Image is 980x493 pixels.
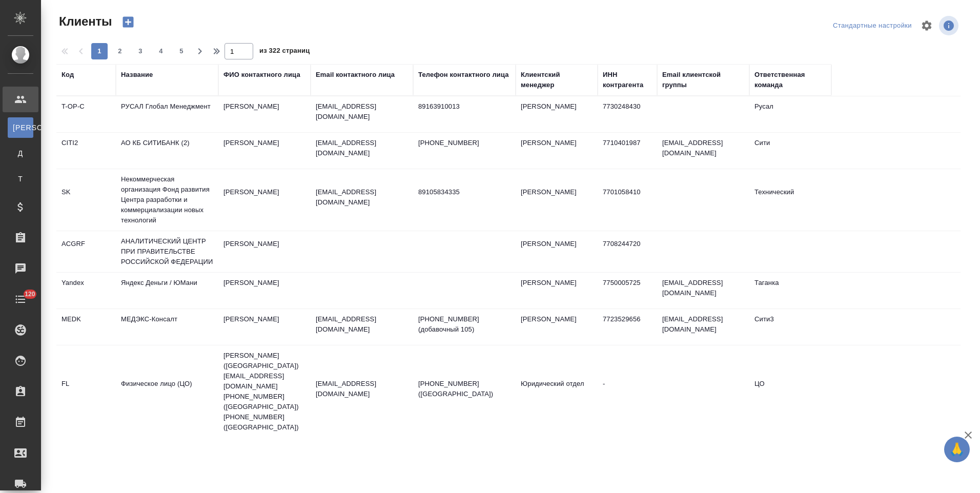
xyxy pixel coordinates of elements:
[56,374,116,409] td: FL
[218,96,311,132] td: [PERSON_NAME]
[598,234,657,270] td: 7708244720
[948,439,966,460] span: 🙏
[830,18,914,34] div: split button
[516,234,598,270] td: [PERSON_NAME]
[657,309,749,345] td: [EMAIL_ADDRESS][DOMAIN_NAME]
[749,273,831,309] td: Таганка
[173,46,190,56] span: 5
[749,309,831,345] td: Сити3
[418,138,511,148] p: [PHONE_NUMBER]
[418,187,511,197] p: 89105834335
[598,96,657,132] td: 7730248430
[914,13,939,38] span: Настроить таблицу
[218,234,311,270] td: [PERSON_NAME]
[316,314,408,335] p: [EMAIL_ADDRESS][DOMAIN_NAME]
[132,46,149,56] span: 3
[754,70,826,90] div: Ответственная команда
[112,43,128,59] button: 2
[218,133,311,169] td: [PERSON_NAME]
[944,437,970,462] button: 🙏
[218,182,311,218] td: [PERSON_NAME]
[116,309,218,345] td: МЕДЭКС-Консалт
[8,169,33,189] a: Т
[8,117,33,138] a: [PERSON_NAME]
[56,309,116,345] td: MEDK
[218,345,311,438] td: [PERSON_NAME] ([GEOGRAPHIC_DATA]) [EMAIL_ADDRESS][DOMAIN_NAME] [PHONE_NUMBER] ([GEOGRAPHIC_DATA])...
[13,122,28,133] span: [PERSON_NAME]
[56,273,116,309] td: Yandex
[662,70,744,90] div: Email клиентской группы
[153,46,169,56] span: 4
[56,234,116,270] td: ACGRF
[749,96,831,132] td: Русал
[173,43,190,59] button: 5
[418,314,511,335] p: [PHONE_NUMBER] (добавочный 105)
[316,138,408,158] p: [EMAIL_ADDRESS][DOMAIN_NAME]
[259,45,310,59] span: из 322 страниц
[116,169,218,231] td: Некоммерческая организация Фонд развития Центра разработки и коммерциализации новых технологий
[56,182,116,218] td: SK
[316,187,408,208] p: [EMAIL_ADDRESS][DOMAIN_NAME]
[603,70,652,90] div: ИНН контрагента
[116,273,218,309] td: Яндекс Деньги / ЮМани
[939,16,961,35] span: Посмотреть информацию
[153,43,169,59] button: 4
[418,70,509,80] div: Телефон контактного лица
[18,289,42,299] span: 120
[516,273,598,309] td: [PERSON_NAME]
[418,379,511,399] p: [PHONE_NUMBER] ([GEOGRAPHIC_DATA])
[749,133,831,169] td: Сити
[749,374,831,409] td: ЦО
[62,70,74,80] div: Код
[13,148,28,158] span: Д
[13,174,28,184] span: Т
[8,143,33,163] a: Д
[598,133,657,169] td: 7710401987
[56,96,116,132] td: T-OP-C
[218,309,311,345] td: [PERSON_NAME]
[56,13,112,30] span: Клиенты
[316,379,408,399] p: [EMAIL_ADDRESS][DOMAIN_NAME]
[516,374,598,409] td: Юридический отдел
[132,43,149,59] button: 3
[749,182,831,218] td: Технический
[223,70,300,80] div: ФИО контактного лица
[56,133,116,169] td: CITI2
[516,96,598,132] td: [PERSON_NAME]
[116,231,218,272] td: АНАЛИТИЧЕСКИЙ ЦЕНТР ПРИ ПРАВИТЕЛЬСТВЕ РОССИЙСКОЙ ФЕДЕРАЦИИ
[418,101,511,112] p: 89163910013
[598,374,657,409] td: -
[657,133,749,169] td: [EMAIL_ADDRESS][DOMAIN_NAME]
[116,96,218,132] td: РУСАЛ Глобал Менеджмент
[121,70,153,80] div: Название
[112,46,128,56] span: 2
[218,273,311,309] td: [PERSON_NAME]
[516,182,598,218] td: [PERSON_NAME]
[521,70,593,90] div: Клиентский менеджер
[598,273,657,309] td: 7750005725
[316,101,408,122] p: [EMAIL_ADDRESS][DOMAIN_NAME]
[116,374,218,409] td: Физическое лицо (ЦО)
[516,133,598,169] td: [PERSON_NAME]
[516,309,598,345] td: [PERSON_NAME]
[116,13,140,31] button: Создать
[598,182,657,218] td: 7701058410
[316,70,395,80] div: Email контактного лица
[598,309,657,345] td: 7723529656
[116,133,218,169] td: АО КБ СИТИБАНК (2)
[3,286,38,312] a: 120
[657,273,749,309] td: [EMAIL_ADDRESS][DOMAIN_NAME]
